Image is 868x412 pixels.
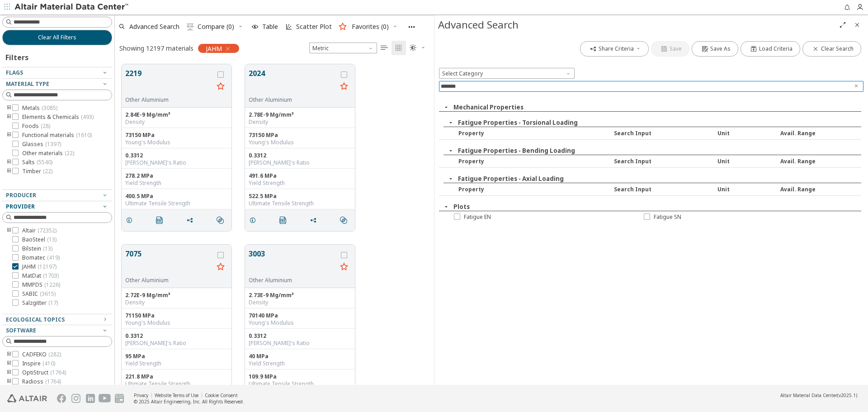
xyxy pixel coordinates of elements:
[125,68,213,96] button: 2219
[614,185,715,193] div: Search Input
[249,340,351,347] div: [PERSON_NAME]'s Ratio
[6,132,12,139] i: toogle group
[249,373,351,380] div: 109.9 MPa
[439,68,575,79] span: Select Category
[410,44,417,52] i: 
[717,185,778,193] div: Unit
[42,104,57,112] span: ( 3085 )
[22,141,61,148] span: Glasses
[449,185,612,193] div: Property
[377,41,392,55] button: Table View
[125,111,228,118] div: 2.84E-9 Mg/mm³
[850,18,864,32] button: Close
[125,332,228,340] div: 0.3312
[2,45,33,67] div: Filters
[125,180,228,187] div: Yield Strength
[692,41,738,57] button: Save As
[213,80,228,94] button: Favorite
[395,44,402,52] i: 
[580,41,649,57] button: Share Criteria
[22,104,57,112] span: Metals
[306,211,325,229] button: Share
[835,18,850,32] button: Full Screen
[40,290,56,298] span: ( 3615 )
[48,350,61,358] span: ( 282 )
[614,129,715,137] div: Search Input
[125,353,228,360] div: 95 MPa
[125,299,228,306] div: Density
[249,139,351,146] div: Young's Modulus
[212,211,231,229] button: Similar search
[802,41,861,57] button: Clear Search
[296,24,332,30] span: Scatter Plot
[443,118,458,127] button: Close
[125,159,228,166] div: [PERSON_NAME]'s Ratio
[42,360,55,367] span: ( 410 )
[81,113,94,121] span: ( 493 )
[717,129,778,137] div: Unit
[129,24,179,30] span: Advanced Search
[249,360,351,367] div: Yield Strength
[38,263,57,270] span: ( 12197 )
[443,175,458,183] button: Close
[6,369,12,376] i: toogle group
[449,129,612,137] div: Property
[22,159,52,166] span: Salts
[279,217,287,224] i: 
[187,23,194,30] i: 
[22,168,52,175] span: Timber
[22,123,50,130] span: Foods
[249,96,337,104] div: Other Aluminium
[125,340,228,347] div: [PERSON_NAME]'s Ratio
[249,332,351,340] div: 0.3312
[22,245,52,252] span: Bilstein
[381,44,388,52] i: 
[22,227,57,234] span: Altair
[249,132,351,139] div: 73150 MPa
[7,394,47,403] img: Altair Engineering
[249,159,351,166] div: [PERSON_NAME]'s Ratio
[6,191,36,199] span: Producer
[43,272,59,279] span: ( 1703 )
[249,180,351,187] div: Yield Strength
[6,203,35,210] span: Provider
[22,281,60,289] span: MMPDS
[651,41,689,57] button: Save
[6,159,12,166] i: toogle group
[670,45,682,52] span: Save
[6,351,12,358] i: toogle group
[780,157,861,165] div: Avail. Range
[439,103,453,111] button: Close
[249,292,351,299] div: 2.73E-9 Mg/mm³
[249,353,351,360] div: 40 MPa
[125,277,213,284] div: Other Aluminium
[22,150,74,157] span: Other materials
[249,380,351,388] div: Ultimate Tensile Strength
[2,201,112,212] button: Provider
[22,132,92,139] span: Functional materials
[458,147,575,155] button: Fatigue Properties - Bending Loading
[6,316,65,323] span: Ecological Topics
[780,129,861,137] div: Avail. Range
[213,260,228,275] button: Favorite
[22,114,94,121] span: Elements & Chemicals
[443,147,458,155] button: Close
[22,299,58,307] span: Salzgitter
[47,254,60,261] span: ( 419 )
[2,314,112,325] button: Ecological Topics
[821,45,854,52] span: Clear Search
[336,211,355,229] button: Similar search
[125,96,213,104] div: Other Aluminium
[22,254,60,261] span: Bomatec
[119,44,193,52] div: Showing 12197 materials
[125,200,228,207] div: Ultimate Tensile Strength
[65,149,74,157] span: ( 22 )
[125,248,213,277] button: 7075
[780,392,837,398] span: Altair Material Data Center
[125,312,228,319] div: 71150 MPa
[438,18,835,32] div: Advanced Search
[22,351,61,358] span: CADFEKO
[50,369,66,376] span: ( 1764 )
[205,392,238,398] a: Cookie Consent
[759,45,793,52] span: Load Criteria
